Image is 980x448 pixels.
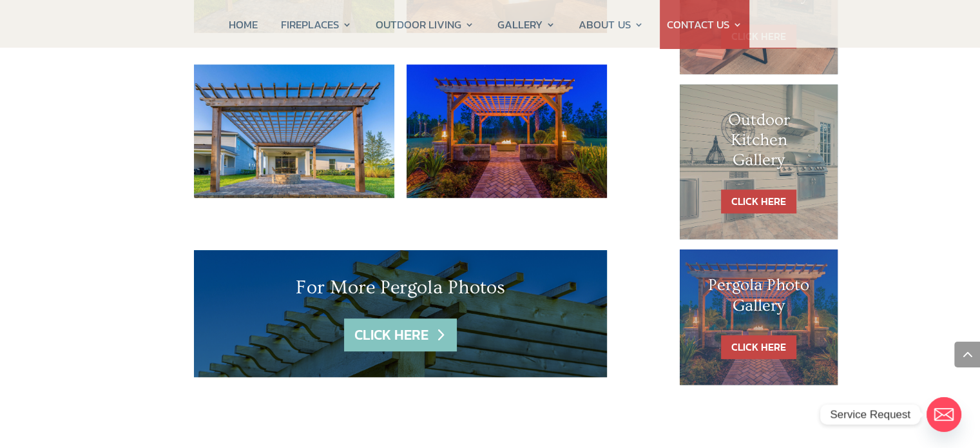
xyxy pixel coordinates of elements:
h1: Pergola Photo Gallery [706,275,812,322]
h1: Outdoor Kitchen Gallery [706,110,812,177]
a: CLICK HERE [721,335,796,359]
img: quickquote_photo_left@2x [407,64,607,198]
a: Email [927,397,961,432]
a: CLICK HERE [344,318,456,351]
h2: For More Pergola Photos [233,276,569,306]
a: CLICK HERE [721,190,796,213]
img: pergola jacksonville [194,64,394,198]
